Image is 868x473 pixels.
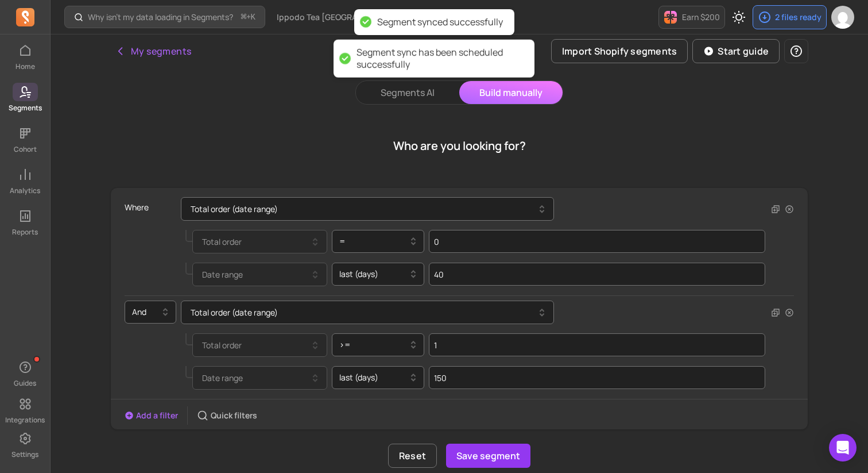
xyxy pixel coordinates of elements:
p: Segments [9,103,42,113]
p: Earn $200 [682,11,720,23]
button: Earn $200 [658,6,725,29]
input: Value for filter clause [429,230,765,253]
button: 2 files ready [753,5,827,29]
div: Segment sync has been scheduled successfully [356,47,523,71]
span: Ippodo Tea [GEOGRAPHIC_DATA] & [GEOGRAPHIC_DATA] [277,11,406,23]
p: Reports [12,228,38,237]
button: My segments [110,40,196,63]
p: Why isn't my data loading in Segments? [88,11,233,23]
button: Start guide [692,39,780,63]
p: Guides [14,379,36,388]
button: Total order [192,230,327,253]
div: Open Intercom Messenger [829,434,857,462]
button: Build manually [459,81,563,104]
kbd: ⌘ [241,10,247,25]
div: Segment synced successfully [377,16,503,28]
button: Save segment [446,444,530,468]
input: Value for filter clause [429,333,765,356]
span: + [241,11,255,23]
button: Total order (date range) [181,301,554,324]
input: Value for filter clause [429,366,765,389]
p: Where [125,197,149,218]
button: Import Shopify segments [551,39,688,63]
button: Reset [388,444,437,468]
p: Quick filters [211,410,257,421]
button: Quick filters [197,410,257,421]
button: Date range [192,263,327,286]
kbd: K [251,13,255,22]
button: Total order [192,333,327,357]
p: Home [15,62,35,71]
button: Add a filter [125,410,178,421]
p: Cohort [14,145,37,154]
button: Why isn't my data loading in Segments?⌘+K [64,6,265,28]
p: Start guide [718,44,769,58]
input: Value for filter clause [429,263,765,286]
button: Date range [192,366,327,390]
p: Integrations [5,416,45,425]
button: Guides [13,356,38,390]
button: Segments AI [356,81,459,104]
p: Analytics [10,186,40,195]
p: Settings [11,450,38,459]
p: 2 files ready [775,11,821,23]
button: Ippodo Tea [GEOGRAPHIC_DATA] & [GEOGRAPHIC_DATA] [270,7,413,28]
button: Toggle dark mode [727,6,750,29]
button: Total order (date range) [181,197,554,221]
img: avatar [831,6,854,29]
h1: Who are you looking for? [393,138,526,154]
